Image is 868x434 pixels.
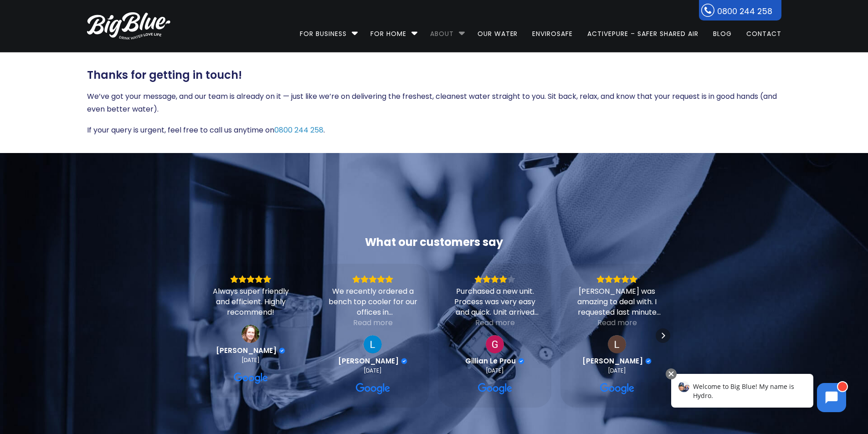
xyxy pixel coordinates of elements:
img: logo [87,12,170,40]
a: Review by Tanya Sloane [216,347,285,355]
iframe: Chatbot [662,367,855,421]
div: Verified Customer [645,358,652,364]
p: If your query is urgent, feel free to call us anytime on . [87,124,781,137]
img: Lily Stevenson [608,335,626,353]
div: [DATE] [608,367,626,374]
h3: Thanks for getting in touch! [87,69,781,82]
div: [DATE] [364,367,382,374]
div: [DATE] [486,367,504,374]
a: View on Google [364,335,382,353]
div: Read more [353,317,393,328]
a: Review by Luke Mitchell [338,357,407,365]
div: Read more [475,317,515,328]
div: Purchased a new unit. Process was very easy and quick. Unit arrived very quickly. Only problem wa... [450,286,540,317]
div: [DATE] [241,357,260,364]
img: Luke Mitchell [364,335,382,353]
div: Always super friendly and efficient. Highly recommend! [205,286,296,317]
img: Tanya Sloane [241,325,260,343]
div: Rating: 5.0 out of 5 [328,275,418,283]
div: What our customers say [194,235,673,250]
div: Rating: 5.0 out of 5 [572,275,662,283]
span: [PERSON_NAME] [338,357,399,365]
a: View on Google [356,382,390,396]
div: We recently ordered a bench top cooler for our offices in [GEOGRAPHIC_DATA]. The process was so s... [328,286,418,317]
div: Rating: 5.0 out of 5 [205,275,296,283]
div: Verified Customer [401,358,407,364]
span: Gillian Le Prou [465,357,516,365]
p: We’ve got your message, and our team is already on it — just like we’re on delivering the freshes... [87,90,781,116]
div: Read more [597,317,637,328]
div: Verified Customer [279,347,285,354]
span: [PERSON_NAME] [582,357,643,365]
a: View on Google [478,382,513,396]
a: View on Google [486,335,504,353]
div: Next [656,328,670,343]
img: Gillian Le Prou [486,335,504,353]
div: [PERSON_NAME] was amazing to deal with. I requested last minute for a short term hire (2 days) an... [572,286,662,317]
div: Verified Customer [518,358,524,364]
a: Review by Lily Stevenson [582,357,652,365]
a: View on Google [608,335,626,353]
span: [PERSON_NAME] [216,347,277,355]
a: View on Google [241,325,260,343]
a: Review by Gillian Le Prou [465,357,524,365]
a: View on Google [600,382,635,396]
div: Rating: 4.0 out of 5 [450,275,540,283]
div: Carousel [194,264,673,408]
a: View on Google [234,371,268,386]
div: Previous [198,328,212,343]
a: 0800 244 258 [274,125,324,135]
